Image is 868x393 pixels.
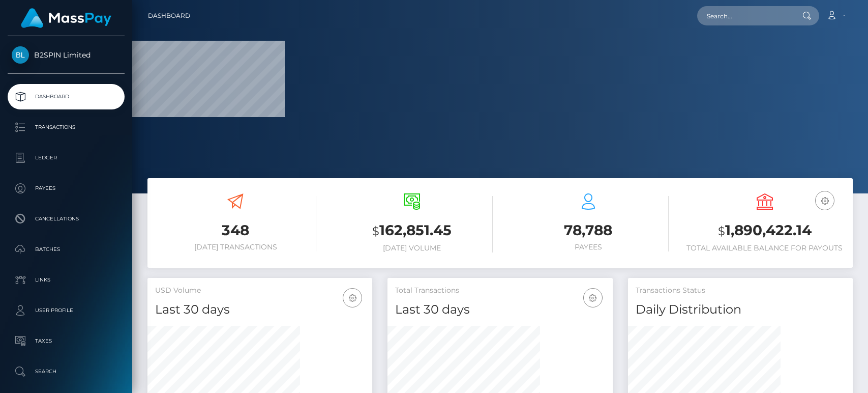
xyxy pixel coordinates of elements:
h6: Payees [508,243,669,251]
h3: 78,788 [508,220,669,240]
p: Payees [12,181,121,196]
h4: Daily Distribution [636,301,845,319]
h6: [DATE] Volume [332,244,493,252]
h4: Last 30 days [155,301,365,319]
a: Payees [8,176,125,201]
small: $ [372,224,379,238]
span: B2SPIN Limited [8,50,125,60]
p: Batches [12,242,121,257]
a: Transactions [8,115,125,140]
p: Links [12,272,121,288]
p: Cancellations [12,211,121,227]
a: Taxes [8,328,125,354]
h6: Total Available Balance for Payouts [684,244,845,252]
h6: [DATE] Transactions [155,243,316,251]
p: Taxes [12,333,121,349]
h5: USD Volume [155,286,365,296]
a: Cancellations [8,206,125,232]
a: Links [8,267,125,293]
a: User Profile [8,298,125,323]
input: Search... [697,6,793,25]
small: $ [718,224,725,238]
p: Ledger [12,150,121,165]
a: Batches [8,237,125,262]
a: Ledger [8,145,125,171]
h4: Last 30 days [395,301,605,319]
img: MassPay Logo [21,8,111,28]
a: Dashboard [8,84,125,109]
h3: 1,890,422.14 [684,220,845,241]
h3: 162,851.45 [332,220,493,241]
h5: Total Transactions [395,286,605,296]
p: Search [12,364,121,379]
p: User Profile [12,303,121,318]
p: Transactions [12,120,121,135]
a: Dashboard [148,5,190,26]
h3: 348 [155,220,316,240]
a: Search [8,359,125,384]
p: Dashboard [12,89,121,104]
h5: Transactions Status [636,286,845,296]
img: B2SPIN Limited [12,46,29,64]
